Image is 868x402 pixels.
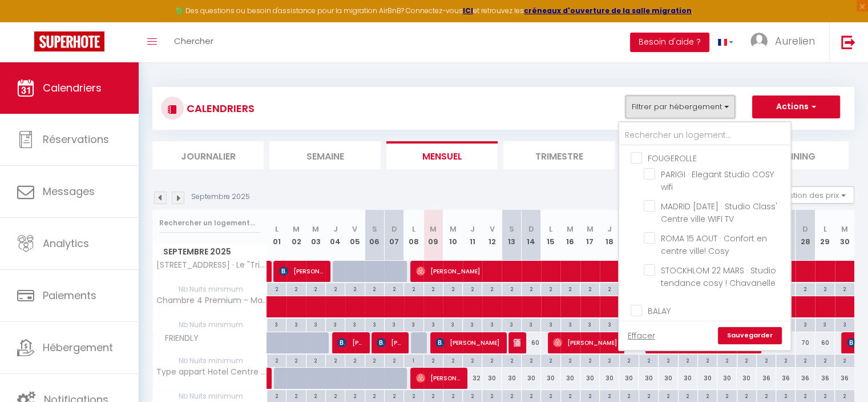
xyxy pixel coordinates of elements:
[306,283,325,294] div: 2
[502,368,521,389] div: 30
[514,332,520,353] span: BLOCAGE TRAVAUX BLOCAGE
[286,319,305,329] div: 3
[482,283,501,294] div: 2
[661,265,776,289] span: STOCKHLOM 22 MARS · Studio tendance cosy ! Chavanelle
[159,213,260,233] input: Rechercher un logement...
[796,210,815,261] th: 28
[155,368,269,376] span: Type appart Hotel Centre ville WIFI TV
[541,210,560,261] th: 15
[628,329,655,342] a: Effacer
[528,224,534,234] abbr: D
[522,390,540,401] div: 2
[43,236,89,250] span: Analytics
[424,355,443,365] div: 2
[43,288,96,303] span: Paiements
[463,355,482,365] div: 2
[155,296,269,305] span: Chambre 4 Premium - Maison Martouret · Chambre Premium - Colodge - Maison de Maître
[385,355,403,365] div: 2
[34,31,104,51] img: Super Booking
[757,390,776,401] div: 2
[286,210,306,261] th: 02
[698,390,717,401] div: 2
[365,283,384,294] div: 2
[325,210,345,261] th: 04
[717,390,736,401] div: 2
[312,224,319,234] abbr: M
[385,390,403,401] div: 2
[267,283,286,294] div: 2
[756,368,776,389] div: 36
[580,368,600,389] div: 30
[776,368,796,389] div: 36
[482,390,501,401] div: 2
[404,319,423,329] div: 3
[600,355,619,365] div: 2
[661,233,767,257] span: ROMA 15 AOUT · Confort en centre ville! Cosy
[416,260,655,282] span: [PERSON_NAME]
[502,319,521,329] div: 3
[737,368,756,389] div: 30
[775,34,815,48] span: Aurelien
[326,355,345,365] div: 2
[560,368,580,389] div: 30
[796,390,814,401] div: 2
[625,95,735,118] button: Filtrer par hébergement
[678,368,697,389] div: 30
[155,261,269,269] span: [STREET_ADDRESS] · Le "Triangle" 6 personnes Wifi Chromecast
[561,319,580,329] div: 3
[443,319,462,329] div: 3
[639,368,658,389] div: 30
[580,355,599,365] div: 2
[184,95,255,121] h3: CALENDRIERS
[463,390,482,401] div: 2
[522,355,540,365] div: 2
[286,355,305,365] div: 2
[269,141,381,169] li: Semaine
[386,141,498,169] li: Mensuel
[174,35,213,47] span: Chercher
[619,125,790,146] input: Rechercher un logement...
[490,224,495,234] abbr: V
[823,224,826,234] abbr: L
[385,319,403,329] div: 3
[43,132,109,146] span: Réservations
[279,260,324,282] span: [PERSON_NAME]
[416,367,461,389] span: [PERSON_NAME]
[443,283,462,294] div: 2
[796,332,815,353] div: 70
[384,210,403,261] th: 07
[802,224,808,234] abbr: D
[737,141,849,169] li: Planning
[43,340,113,355] span: Hébergement
[306,319,325,329] div: 3
[698,355,717,365] div: 2
[424,283,443,294] div: 2
[717,368,737,389] div: 30
[737,355,756,365] div: 2
[659,390,677,401] div: 2
[679,355,697,365] div: 2
[815,210,834,261] th: 29
[659,368,678,389] div: 30
[541,319,560,329] div: 3
[815,332,834,353] div: 60
[345,390,364,401] div: 2
[153,244,267,260] span: Septembre 2025
[404,210,423,261] th: 08
[365,319,384,329] div: 3
[541,283,560,294] div: 2
[345,355,364,365] div: 2
[333,224,338,234] abbr: J
[796,283,814,294] div: 2
[587,224,594,234] abbr: M
[607,224,612,234] abbr: J
[697,368,717,389] div: 30
[345,283,364,294] div: 2
[423,210,443,261] th: 09
[152,141,264,169] li: Journalier
[326,390,345,401] div: 2
[661,201,777,225] span: MADRID [DATE] · Studio Class' Centre ville WIFI TV
[524,6,692,15] a: créneaux d'ouverture de la salle migration
[267,390,286,401] div: 2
